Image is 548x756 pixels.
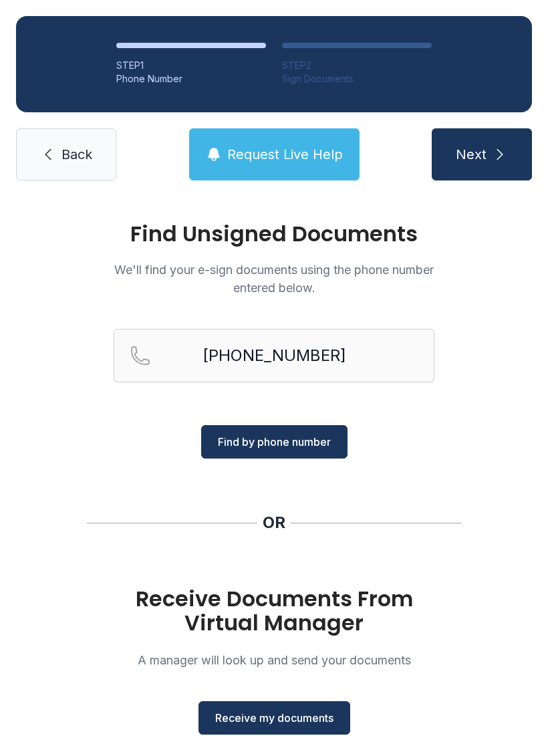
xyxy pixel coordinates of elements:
[116,72,266,86] div: Phone Number
[114,223,434,245] h1: Find Unsigned Documents
[114,651,434,669] p: A manager will look up and send your documents
[114,587,434,635] h1: Receive Documents From Virtual Manager
[116,59,266,72] div: STEP 1
[215,710,333,726] span: Receive my documents
[218,434,331,450] span: Find by phone number
[282,59,432,72] div: STEP 2
[456,145,487,164] span: Next
[114,329,434,382] input: Reservation phone number
[227,145,343,164] span: Request Live Help
[263,512,285,533] div: OR
[282,72,432,86] div: Sign Documents
[114,261,434,297] p: We'll find your e-sign documents using the phone number entered below.
[61,145,92,164] span: Back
